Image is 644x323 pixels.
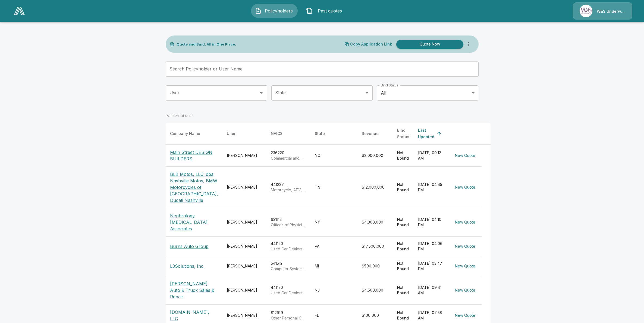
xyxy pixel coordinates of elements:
[271,310,306,321] div: 812199
[255,8,262,14] img: Policyholders Icon
[271,285,306,296] div: 441120
[271,222,306,228] p: Offices of Physicians, Mental Health Specialists
[271,187,306,193] p: Motorcycle, ATV, and All Other Motor Vehicle Dealers
[414,208,448,237] td: [DATE] 04:10 PM
[580,5,592,17] img: Agency Icon
[362,130,379,137] div: Revenue
[453,261,477,271] button: New Quote
[227,130,235,137] div: User
[227,185,262,190] div: [PERSON_NAME]
[271,290,306,296] p: Used Car Dealers
[363,89,371,97] button: Open
[227,153,262,158] div: [PERSON_NAME]
[414,237,448,256] td: [DATE] 04:06 PM
[271,261,306,272] div: 541512
[166,114,194,118] p: POLICYHOLDERS
[393,256,414,276] td: Not Bound
[453,217,477,227] button: New Quote
[357,167,393,208] td: $12,000,000
[381,83,398,88] label: Bind Status
[271,156,306,161] p: Commercial and Institutional Building Construction
[310,167,357,208] td: TN
[227,313,262,318] div: [PERSON_NAME]
[453,241,477,251] button: New Quote
[315,130,325,137] div: State
[357,256,393,276] td: $500,000
[315,8,345,14] span: Past quotes
[227,244,262,249] div: [PERSON_NAME]
[463,39,474,50] button: more
[453,285,477,295] button: New Quote
[393,145,414,167] td: Not Bound
[357,208,393,237] td: $4,300,000
[393,123,414,145] th: Bind Status
[414,276,448,305] td: [DATE] 09:41 AM
[394,40,463,49] a: Quote Now
[414,167,448,208] td: [DATE] 04:45 PM
[271,315,306,321] p: Other Personal Care Services
[357,237,393,256] td: $17,500,000
[264,8,294,14] span: Policyholders
[393,208,414,237] td: Not Bound
[271,217,306,228] div: 621112
[573,2,632,20] a: Agency IconW&S Underwriters
[271,241,306,252] div: 441120
[453,182,477,192] button: New Quote
[306,8,313,14] img: Past quotes Icon
[170,263,205,269] p: L3Solutions, Inc.
[414,145,448,167] td: [DATE] 09:12 AM
[377,85,478,101] div: All
[271,246,306,252] p: Used Car Dealers
[177,43,236,46] p: Quote and Bind. All in One Place.
[227,263,262,269] div: [PERSON_NAME]
[597,9,626,14] p: W&S Underwriters
[453,311,477,321] button: New Quote
[350,42,392,46] p: Copy Application Link
[357,145,393,167] td: $2,000,000
[227,288,262,293] div: [PERSON_NAME]
[271,266,306,272] p: Computer Systems Design Services
[251,4,298,18] button: Policyholders IconPolicyholders
[310,145,357,167] td: NC
[170,130,200,137] div: Company Name
[170,149,218,162] p: Main Street DESIGN BUILDERS
[271,130,282,137] div: NAICS
[453,151,477,161] button: New Quote
[393,276,414,305] td: Not Bound
[302,4,349,18] button: Past quotes IconPast quotes
[357,276,393,305] td: $4,500,000
[310,208,357,237] td: NY
[257,89,265,97] button: Open
[310,276,357,305] td: NJ
[14,7,25,15] img: AA Logo
[418,127,434,140] div: Last Updated
[271,150,306,161] div: 236220
[170,171,218,204] p: BLB Motos, LLC. dba Nashville Motos, BMW Motorcycles of [GEOGRAPHIC_DATA], Ducati Nashville
[414,256,448,276] td: [DATE] 03:47 PM
[393,237,414,256] td: Not Bound
[310,256,357,276] td: MI
[170,280,218,300] p: [PERSON_NAME] Auto & Truck Sales & Repair
[227,219,262,225] div: [PERSON_NAME]
[170,243,209,250] p: Burns Auto Group
[310,237,357,256] td: PA
[396,40,463,49] button: Quote Now
[271,182,306,193] div: 441227
[170,309,218,322] p: [DOMAIN_NAME], LLC
[170,212,218,232] p: Nephrology [MEDICAL_DATA] Associates
[393,167,414,208] td: Not Bound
